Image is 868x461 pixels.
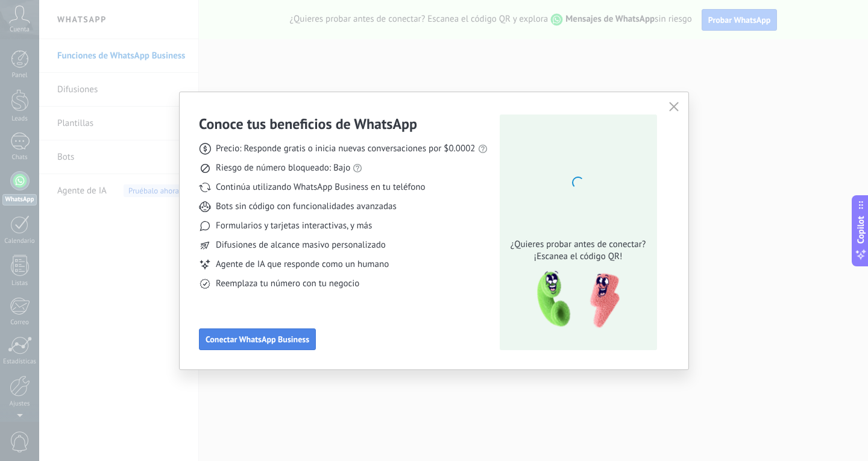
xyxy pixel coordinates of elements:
img: qr-pic-1x.png [527,268,622,332]
span: ¿Quieres probar antes de conectar? [507,239,649,251]
span: Copilot [855,216,867,243]
span: ¡Escanea el código QR! [507,251,649,263]
h3: Conoce tus beneficios de WhatsApp [199,114,417,133]
span: Continúa utilizando WhatsApp Business en tu teléfono [216,181,425,193]
span: Formularios y tarjetas interactivas, y más [216,220,372,232]
span: Precio: Responde gratis o inicia nuevas conversaciones por $0.0002 [216,143,476,155]
span: Bots sin código con funcionalidades avanzadas [216,201,397,213]
button: Conectar WhatsApp Business [199,328,316,350]
span: Difusiones de alcance masivo personalizado [216,239,386,251]
span: Riesgo de número bloqueado: Bajo [216,162,350,174]
span: Agente de IA que responde como un humano [216,259,389,271]
span: Conectar WhatsApp Business [206,335,309,343]
span: Reemplaza tu número con tu negocio [216,278,359,290]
